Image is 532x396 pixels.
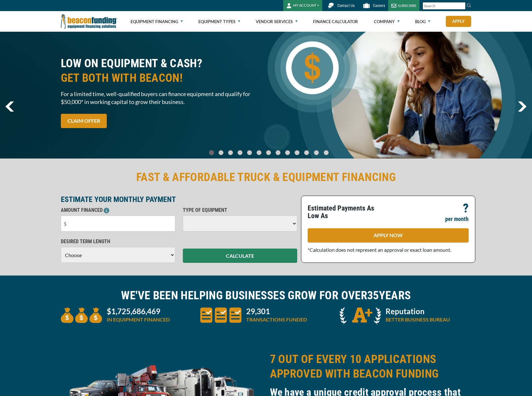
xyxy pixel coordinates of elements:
a: Equipment Financing [131,11,183,32]
a: Go To Slide 1 [217,150,225,155]
a: previous [5,101,14,112]
a: Clear search text [459,3,464,9]
a: Go To Slide 3 [236,150,244,155]
p: IN EQUIPMENT FINANCED [107,316,170,323]
span: 35 [367,289,379,302]
p: ESTIMATE YOUR MONTHLY PAYMENT [61,196,297,203]
input: Search [423,2,465,10]
span: Contact Us [337,3,355,8]
a: Go To Slide 2 [227,150,234,155]
a: Go To Slide 9 [293,150,301,155]
a: Go To Slide 6 [265,150,272,155]
p: ? [463,204,469,212]
p: BETTER BUSINESS BUREAU [386,316,450,323]
img: three document icons to convery large amount of transactions funded [200,308,241,323]
p: AMOUNT FINANCED [61,206,175,214]
a: Go To Slide 11 [312,150,320,155]
a: Vendor Services [256,11,298,32]
img: A + icon [340,308,381,325]
h2: LOW ON EQUIPMENT & CASH? [61,56,262,85]
a: Go To Slide 8 [284,150,291,155]
span: Careers [373,3,385,8]
p: Reputation [386,308,450,315]
input: $ [61,216,175,231]
span: For a limited time, well-qualified buyers can finance equipment and qualify for $50,000* in worki... [61,90,262,106]
h2: WE'VE BEEN HELPING BUSINESSES GROW FOR OVER YEARS [61,288,471,303]
span: GET BOTH WITH BEACON! [61,71,262,85]
p: DESIRED TERM LENGTH [61,238,175,245]
a: CLAIM OFFER [61,114,107,128]
h2: FAST & AFFORDABLE TRUCK & EQUIPMENT FINANCING [61,170,471,185]
button: CALCULATE [183,249,297,263]
a: APPLY NOW [308,228,469,243]
a: Finance Calculator [313,11,358,32]
p: TRANSACTIONS FUNDED [246,316,307,323]
a: next [518,101,527,112]
a: Company [374,11,400,32]
p: Estimated Payments As Low As [308,204,384,220]
img: three money bags to convey large amount of equipment financed [61,308,102,323]
a: Go To Slide 0 [208,150,215,155]
a: Go To Slide 10 [303,150,311,155]
img: Search [466,3,471,8]
p: TYPE OF EQUIPMENT [183,206,297,214]
a: Go To Slide 7 [274,150,282,155]
img: Beacon Funding Corporation logo [61,11,117,32]
h2: 7 OUT OF EVERY 10 APPLICATIONS APPROVED WITH BEACON FUNDING [270,352,471,381]
img: Right Navigator [518,101,527,112]
a: Go To Slide 12 [322,150,330,155]
p: $1,725,686,469 [107,308,170,315]
a: Go To Slide 4 [246,150,253,155]
span: *Calculation does not represent an approval or exact loan amount. [308,247,451,253]
a: Equipment Types [198,11,240,32]
a: Blog [415,11,430,32]
img: Left Navigator [5,101,14,112]
p: 29,301 [246,308,307,315]
p: per month [445,215,469,223]
a: Apply [446,16,471,27]
a: Go To Slide 5 [255,150,263,155]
